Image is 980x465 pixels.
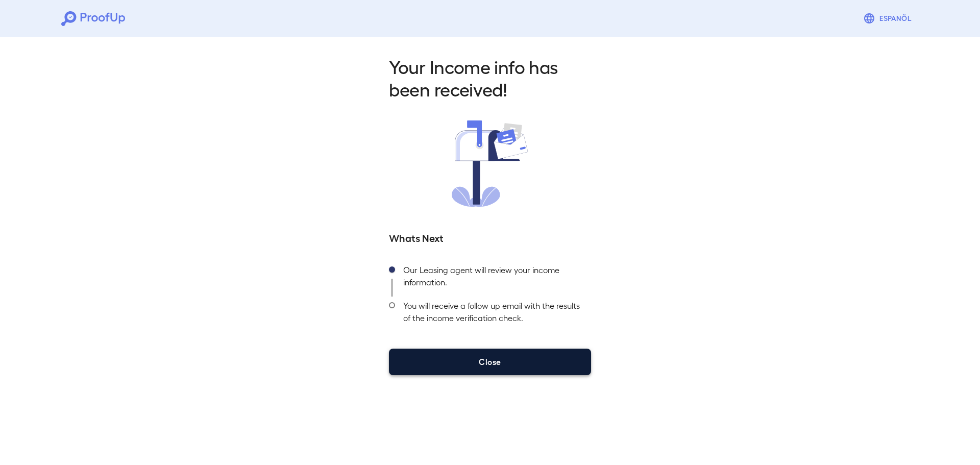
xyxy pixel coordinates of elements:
button: Espanõl [859,8,919,29]
h5: Whats Next [389,230,591,244]
img: received.svg [452,120,528,207]
h2: Your Income info has been received! [389,55,591,100]
div: You will receive a follow up email with the results of the income verification check. [395,297,591,332]
button: Close [389,349,591,375]
div: Our Leasing agent will review your income information. [395,261,591,297]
